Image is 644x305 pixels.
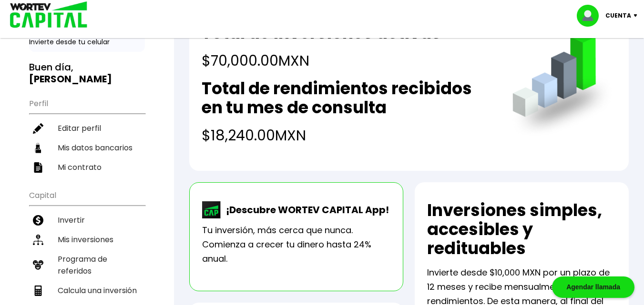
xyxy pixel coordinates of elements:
a: Calcula una inversión [29,281,145,300]
a: Editar perfil [29,118,145,138]
a: Mis inversiones [29,230,145,249]
img: editar-icon.952d3147.svg [33,123,43,134]
img: wortev-capital-app-icon [202,201,221,218]
p: ¡Descubre WORTEV CAPITAL App! [221,203,389,217]
h3: Buen día, [29,61,145,85]
img: calculadora-icon.17d418c4.svg [33,285,43,296]
a: Programa de referidos [29,249,145,281]
h2: Inversiones simples, accesibles y redituables [427,201,616,258]
a: Invertir [29,210,145,230]
a: Mi contrato [29,157,145,177]
a: Mis datos bancarios [29,138,145,157]
p: Cuenta [605,9,631,23]
h4: $18,240.00 MXN [202,125,493,146]
img: profile-image [577,5,605,27]
img: inversiones-icon.6695dc30.svg [33,235,43,245]
h2: Total de inversiones activas [202,23,441,42]
h4: $70,000.00 MXN [202,50,441,71]
b: [PERSON_NAME] [29,72,112,86]
p: Tu inversión, más cerca que nunca. Comienza a crecer tu dinero hasta 24% anual. [202,223,390,266]
p: Invierte desde tu celular [29,37,145,47]
img: grafica.516fef24.png [508,31,616,139]
img: datos-icon.10cf9172.svg [33,143,43,153]
ul: Perfil [29,93,145,177]
img: invertir-icon.b3b967d7.svg [33,215,43,226]
img: recomiendanos-icon.9b8e9327.svg [33,260,43,270]
img: icon-down [631,14,644,17]
div: Agendar llamada [552,276,634,298]
img: contrato-icon.f2db500c.svg [33,162,43,173]
h2: Total de rendimientos recibidos en tu mes de consulta [202,79,493,117]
